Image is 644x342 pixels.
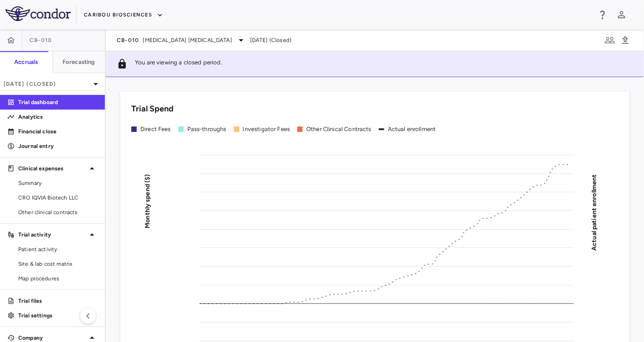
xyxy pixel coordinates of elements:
[18,98,98,106] p: Trial dashboard
[187,125,227,133] div: Pass-throughs
[591,174,599,251] tspan: Actual patient enrollment
[18,194,98,202] span: CRO IQVIA Biotech LLC
[62,58,95,66] h6: Forecasting
[14,58,38,66] h6: Accruals
[18,208,98,216] span: Other clinical contracts
[18,127,98,136] p: Financial close
[18,260,98,268] span: Site & lab cost matrix
[4,80,90,88] p: [DATE] (Closed)
[18,231,87,239] p: Trial activity
[18,142,98,150] p: Journal entry
[135,58,222,69] p: You are viewing a closed period.
[18,297,98,305] p: Trial files
[140,125,171,133] div: Direct Fees
[250,36,291,44] span: [DATE] (Closed)
[306,125,371,133] div: Other Clinical Contracts
[144,174,151,228] tspan: Monthly spend ($)
[131,103,174,115] h6: Trial Spend
[18,334,87,342] p: Company
[84,8,163,22] button: Caribou Biosciences
[5,6,71,21] img: logo-full-SnFGN8VE.png
[18,274,98,283] span: Map procedures
[18,164,87,173] p: Clinical expenses
[30,37,52,44] span: CB-010
[143,36,232,44] span: [MEDICAL_DATA] [MEDICAL_DATA]
[388,125,436,133] div: Actual enrollment
[18,113,98,121] p: Analytics
[18,311,98,320] p: Trial settings
[117,37,139,44] span: CB-010
[18,179,98,187] span: Summary
[243,125,290,133] div: Investigator Fees
[18,245,98,253] span: Patient activity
